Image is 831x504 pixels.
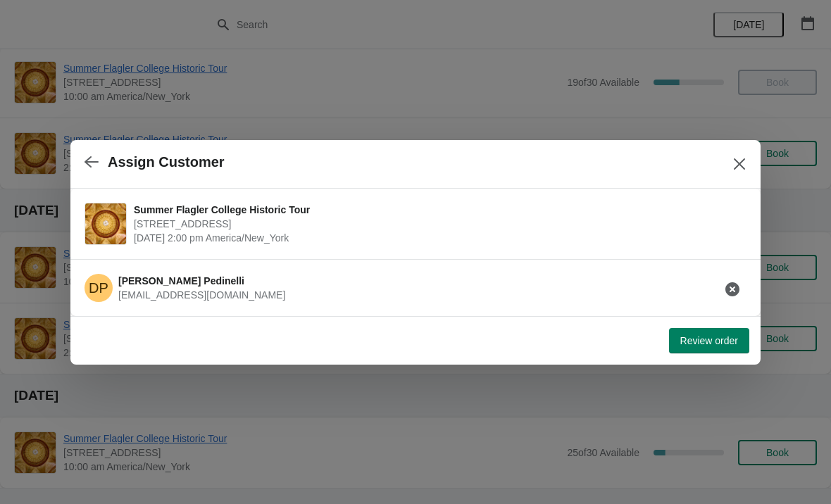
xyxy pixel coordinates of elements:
span: Review order [680,335,738,346]
span: Summer Flagler College Historic Tour [134,203,739,217]
span: [DATE] 2:00 pm America/New_York [134,231,739,245]
span: [PERSON_NAME] Pedinelli [118,275,244,286]
img: Summer Flagler College Historic Tour | 74 King Street, St. Augustine, FL, USA | September 14 | 2:... [85,203,126,244]
span: [STREET_ADDRESS] [134,217,739,231]
h2: Assign Customer [108,154,225,170]
button: Review order [669,328,749,353]
button: Close [727,151,752,177]
text: DP [89,280,108,296]
span: [EMAIL_ADDRESS][DOMAIN_NAME] [118,289,285,301]
span: Dawn [85,274,113,302]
